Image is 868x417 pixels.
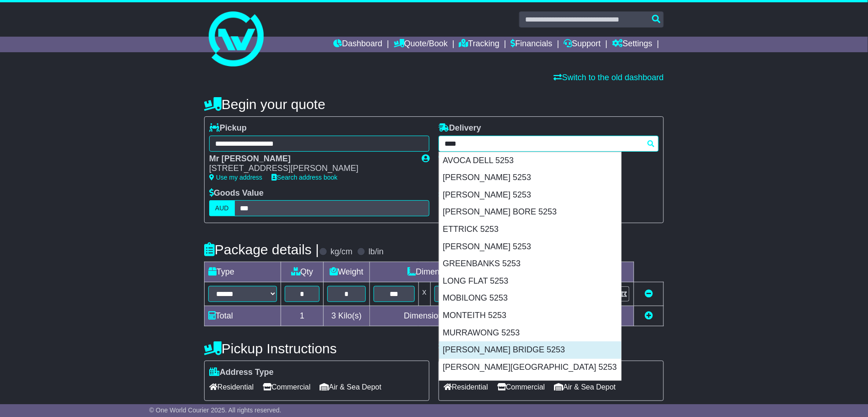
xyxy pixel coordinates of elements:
div: [STREET_ADDRESS][PERSON_NAME] [209,164,412,174]
div: MOBILONG 5253 [439,290,621,307]
a: Settings [612,37,652,52]
td: Qty [281,262,324,282]
span: Residential [209,380,254,394]
span: Commercial [263,380,310,394]
span: Commercial [497,380,545,394]
label: Delivery [439,123,481,133]
div: MONTEITH 5253 [439,307,621,324]
a: Switch to the old dashboard [554,73,664,82]
a: Quote/Book [394,37,448,52]
a: Remove this item [645,289,653,298]
span: © One World Courier 2025. All rights reserved. [149,406,282,414]
a: Search address book [271,174,337,181]
span: Residential [444,380,488,394]
label: AUD [209,200,235,216]
label: lb/in [369,247,384,257]
td: Total [205,306,281,326]
label: Goods Value [209,188,264,198]
td: Dimensions (L x W x H) [369,262,540,282]
div: [PERSON_NAME] 5253 [439,187,621,204]
h4: Begin your quote [204,97,664,112]
td: Type [205,262,281,282]
td: Dimensions in Centimetre(s) [369,306,540,326]
span: Air & Sea Depot [554,380,616,394]
a: Dashboard [333,37,382,52]
span: Air & Sea Depot [320,380,382,394]
a: Support [564,37,601,52]
a: Financials [511,37,553,52]
label: kg/cm [331,247,353,257]
span: 3 [331,311,336,320]
div: AVOCA DELL 5253 [439,152,621,170]
div: [PERSON_NAME] 5253 [439,169,621,187]
label: Address Type [209,368,274,378]
div: [PERSON_NAME] BRIDGE 5253 [439,341,621,359]
div: MURRAWONG 5253 [439,324,621,342]
div: LONG FLAT 5253 [439,273,621,290]
h4: Pickup Instructions [204,341,429,356]
div: [PERSON_NAME][GEOGRAPHIC_DATA] 5253 [439,376,621,393]
div: ETTRICK 5253 [439,221,621,238]
td: x [418,282,430,306]
div: [PERSON_NAME] BORE 5253 [439,203,621,221]
a: Use my address [209,174,262,181]
div: Mr [PERSON_NAME] [209,154,412,164]
td: Kilo(s) [324,306,370,326]
div: [PERSON_NAME][GEOGRAPHIC_DATA] 5253 [439,359,621,376]
a: Tracking [459,37,499,52]
h4: Package details | [204,242,319,257]
a: Add new item [645,311,653,320]
div: GREENBANKS 5253 [439,255,621,273]
label: Pickup [209,123,247,133]
td: Weight [324,262,370,282]
td: 1 [281,306,324,326]
div: [PERSON_NAME] 5253 [439,238,621,256]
